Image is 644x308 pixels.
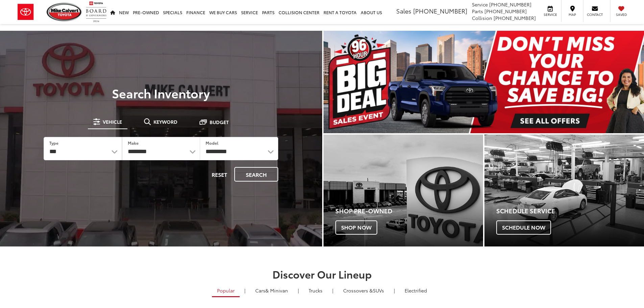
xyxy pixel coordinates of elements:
[614,12,629,17] span: Saved
[472,1,488,8] span: Service
[338,285,389,296] a: SUVs
[103,119,122,124] span: Vehicle
[84,268,560,280] h2: Discover Our Lineup
[335,220,377,235] span: Shop Now
[484,135,644,246] div: Toyota
[392,287,397,294] li: |
[250,285,293,296] a: Cars
[335,208,483,214] h4: Shop Pre-Owned
[396,6,411,15] span: Sales
[243,287,247,294] li: |
[484,135,644,246] a: Schedule Service Schedule Now
[543,12,558,17] span: Service
[489,1,531,8] span: [PHONE_NUMBER]
[343,287,373,294] span: Crossovers &
[212,285,240,297] a: Popular
[565,12,580,17] span: Map
[587,12,603,17] span: Contact
[47,3,82,21] img: Mike Calvert Toyota
[413,6,467,15] span: [PHONE_NUMBER]
[234,167,278,182] button: Search
[153,119,177,124] span: Keyword
[324,135,483,246] a: Shop Pre-Owned Shop Now
[472,8,483,15] span: Parts
[496,220,551,235] span: Schedule Now
[494,15,536,21] span: [PHONE_NUMBER]
[28,86,294,100] h3: Search Inventory
[324,135,483,246] div: Toyota
[296,287,301,294] li: |
[265,287,288,294] span: & Minivan
[128,140,139,146] label: Make
[210,120,229,124] span: Budget
[206,167,233,182] button: Reset
[304,285,328,296] a: Trucks
[496,208,644,214] h4: Schedule Service
[331,287,335,294] li: |
[49,140,58,146] label: Type
[472,15,492,21] span: Collision
[484,8,527,15] span: [PHONE_NUMBER]
[206,140,218,146] label: Model
[400,285,432,296] a: Electrified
